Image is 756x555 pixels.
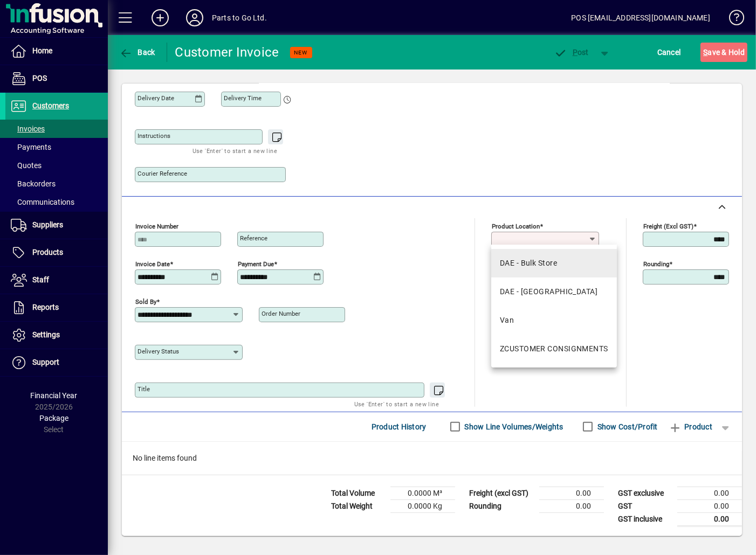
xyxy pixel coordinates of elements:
[700,43,747,62] button: Save & Hold
[5,294,108,321] a: Reports
[5,193,108,211] a: Communications
[554,48,589,57] span: ost
[135,260,170,267] mat-label: Invoice date
[224,94,262,102] mat-label: Delivery time
[5,156,108,175] a: Quotes
[11,124,45,133] span: Invoices
[500,258,557,269] div: DAE - Bulk Store
[643,222,693,230] mat-label: Freight (excl GST)
[135,297,156,305] mat-label: Sold by
[367,417,431,436] button: Product History
[491,277,617,306] mat-option: DAE - Great Barrier Island
[5,175,108,193] a: Backorders
[193,144,277,157] mat-hint: Use 'Enter' to start a new line
[238,260,274,267] mat-label: Payment due
[669,418,712,435] span: Product
[32,330,60,339] span: Settings
[571,9,710,26] div: POS [EMAIL_ADDRESS][DOMAIN_NAME]
[464,487,539,499] td: Freight (excl GST)
[32,303,59,311] span: Reports
[677,512,742,526] td: 0.00
[212,9,267,26] div: Parts to Go Ltd.
[500,343,608,355] div: ZCUSTOMER CONSIGNMENTS
[390,487,455,499] td: 0.0000 M³
[108,43,167,62] app-page-header-button: Back
[463,421,563,432] label: Show Line Volumes/Weights
[643,260,669,267] mat-label: Rounding
[326,487,390,499] td: Total Volume
[39,414,68,422] span: Package
[31,391,78,400] span: Financial Year
[500,286,597,297] div: DAE - [GEOGRAPHIC_DATA]
[138,348,179,355] mat-label: Delivery status
[11,198,74,206] span: Communications
[143,8,177,27] button: Add
[721,2,743,37] a: Knowledge Base
[138,385,150,393] mat-label: Title
[138,170,187,177] mat-label: Courier Reference
[703,48,707,57] span: S
[677,487,742,499] td: 0.00
[326,499,390,512] td: Total Weight
[491,335,617,363] mat-option: ZCUSTOMER CONSIGNMENTS
[5,212,108,239] a: Suppliers
[5,349,108,376] a: Support
[613,499,677,512] td: GST
[657,44,681,61] span: Cancel
[32,101,69,110] span: Customers
[390,499,455,512] td: 0.0000 Kg
[11,161,42,170] span: Quotes
[613,512,677,526] td: GST inclusive
[491,249,617,277] mat-option: DAE - Bulk Store
[492,222,540,230] mat-label: Product location
[548,43,594,62] button: Post
[122,442,742,475] div: No line items found
[655,43,684,62] button: Cancel
[539,499,604,512] td: 0.00
[294,49,308,56] span: NEW
[175,44,279,61] div: Customer Invoice
[491,306,617,335] mat-option: Van
[32,248,63,256] span: Products
[539,487,604,499] td: 0.00
[138,132,170,140] mat-label: Instructions
[135,222,178,230] mat-label: Invoice number
[500,315,514,326] div: Van
[11,143,51,151] span: Payments
[240,234,267,242] mat-label: Reference
[372,418,427,435] span: Product History
[262,310,300,317] mat-label: Order number
[32,74,47,82] span: POS
[5,239,108,266] a: Products
[5,65,108,92] a: POS
[5,322,108,349] a: Settings
[11,179,56,188] span: Backorders
[5,120,108,138] a: Invoices
[613,487,677,499] td: GST exclusive
[5,267,108,294] a: Staff
[703,44,745,61] span: ave & Hold
[464,499,539,512] td: Rounding
[5,138,108,156] a: Payments
[32,46,52,55] span: Home
[32,275,49,284] span: Staff
[595,421,658,432] label: Show Cost/Profit
[138,94,174,102] mat-label: Delivery date
[573,48,578,57] span: P
[677,499,742,512] td: 0.00
[663,417,718,436] button: Product
[116,43,158,62] button: Back
[119,48,155,57] span: Back
[5,38,108,65] a: Home
[32,358,59,366] span: Support
[177,8,212,27] button: Profile
[32,220,63,229] span: Suppliers
[354,398,439,410] mat-hint: Use 'Enter' to start a new line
